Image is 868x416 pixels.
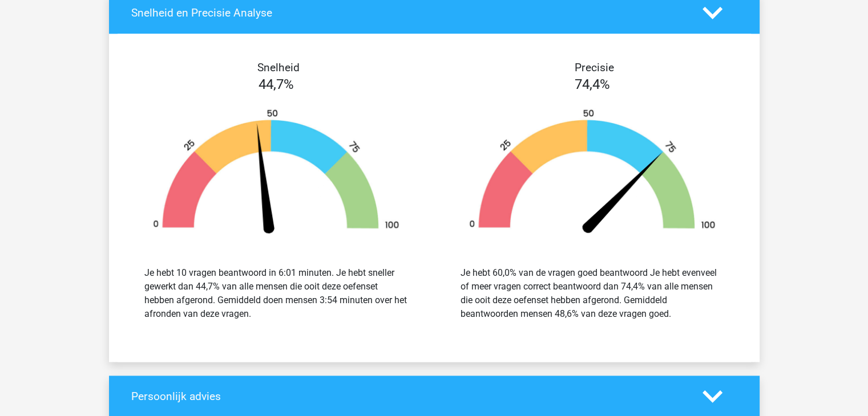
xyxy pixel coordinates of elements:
span: 74,4% [575,76,610,92]
div: Je hebt 10 vragen beantwoord in 6:01 minuten. Je hebt sneller gewerkt dan 44,7% van alle mensen d... [144,266,408,321]
div: Je hebt 60,0% van de vragen goed beantwoord Je hebt evenveel of meer vragen correct beantwoord da... [461,266,724,321]
img: 74.2161dc2803b4.png [451,108,733,239]
h4: Persoonlijk advies [131,390,685,403]
h4: Snelheid [131,61,426,74]
h4: Snelheid en Precisie Analyse [131,6,685,19]
span: 44,7% [259,76,294,92]
h4: Precisie [447,61,742,74]
img: 45.b65ba1e28b60.png [135,108,417,239]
